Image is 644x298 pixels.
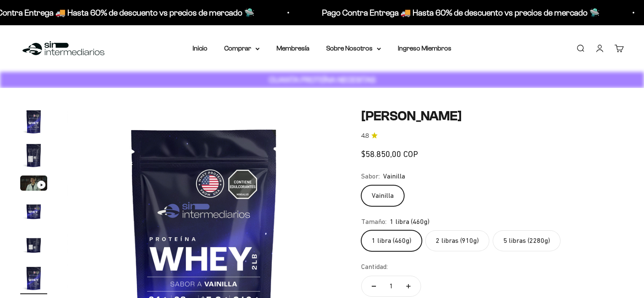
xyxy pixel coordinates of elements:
[20,142,47,169] img: Proteína Whey - Vainilla
[396,276,421,296] button: Aumentar cantidad
[390,216,429,227] span: 1 libra (460g)
[383,171,405,182] span: Vainilla
[276,45,309,52] a: Membresía
[20,265,47,292] img: Proteína Whey - Vainilla
[398,45,451,52] a: Ingreso Miembros
[20,176,47,193] button: Ir al artículo 3
[326,43,381,54] summary: Sobre Nosotros
[20,231,47,261] button: Ir al artículo 5
[361,171,380,182] legend: Sabor:
[193,45,207,52] a: Inicio
[361,216,386,227] legend: Tamaño:
[362,276,386,296] button: Reducir cantidad
[20,231,47,258] img: Proteína Whey - Vainilla
[361,108,624,124] h1: [PERSON_NAME]
[224,43,260,54] summary: Comprar
[20,265,47,294] button: Ir al artículo 6
[20,142,47,171] button: Ir al artículo 2
[20,108,47,138] button: Ir al artículo 1
[20,197,47,227] button: Ir al artículo 4
[361,131,369,141] span: 4.8
[361,261,388,272] label: Cantidad:
[361,147,418,161] sale-price: $58.850,00 COP
[20,197,47,224] img: Proteína Whey - Vainilla
[361,131,624,141] a: 4.84.8 de 5.0 estrellas
[294,6,572,19] p: Pago Contra Entrega 🚚 Hasta 60% de descuento vs precios de mercado 🛸
[20,108,47,135] img: Proteína Whey - Vainilla
[269,75,376,84] strong: CUANTA PROTEÍNA NECESITAS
